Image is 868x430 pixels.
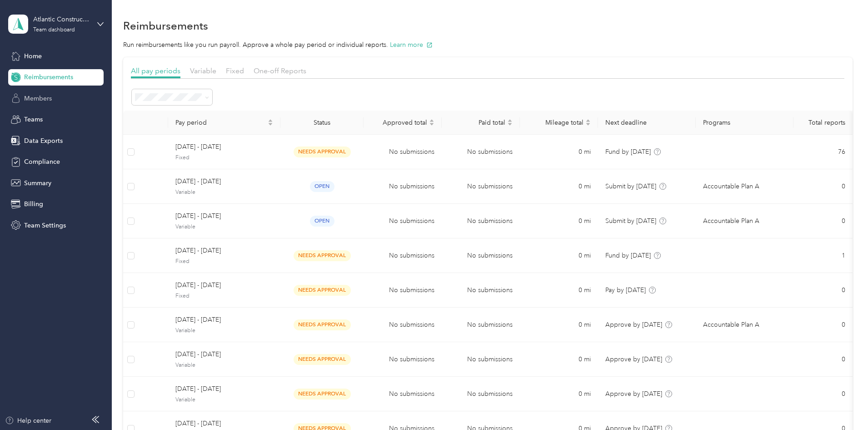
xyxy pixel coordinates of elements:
[793,135,852,169] td: 76
[294,147,351,157] span: needs approval
[24,115,43,124] span: Teams
[390,40,433,50] button: Learn more
[442,273,520,308] td: No submissions
[442,111,520,135] th: Paid total
[364,238,442,273] td: No submissions
[131,66,180,75] span: All pay periods
[364,342,442,377] td: No submissions
[175,349,273,359] span: [DATE] - [DATE]
[364,273,442,308] td: No submissions
[793,111,852,135] th: Total reports
[24,157,60,167] span: Compliance
[605,286,646,294] span: Pay by [DATE]
[429,118,434,123] span: caret-up
[33,27,75,33] div: Team dashboard
[175,419,273,429] span: [DATE] - [DATE]
[24,136,63,146] span: Data Exports
[364,308,442,342] td: No submissions
[123,40,853,50] p: Run reimbursements like you run payroll. Approve a whole pay period or individual reports.
[817,379,868,430] iframe: Everlance-gr Chat Button Frame
[605,182,656,190] span: Submit by [DATE]
[364,135,442,169] td: No submissions
[520,135,598,169] td: 0 mi
[5,416,51,425] button: Help center
[520,204,598,238] td: 0 mi
[175,211,273,221] span: [DATE] - [DATE]
[442,377,520,411] td: No submissions
[793,342,852,377] td: 0
[288,119,356,126] div: Status
[175,327,273,335] span: Variable
[442,204,520,238] td: No submissions
[793,169,852,204] td: 0
[294,319,351,330] span: needs approval
[364,204,442,238] td: No submissions
[294,285,351,295] span: needs approval
[175,396,273,404] span: Variable
[175,292,273,300] span: Fixed
[520,238,598,273] td: 0 mi
[520,273,598,308] td: 0 mi
[507,121,513,127] span: caret-down
[371,119,427,126] span: Approved total
[294,250,351,261] span: needs approval
[605,217,656,225] span: Submit by [DATE]
[175,246,273,256] span: [DATE] - [DATE]
[527,119,584,126] span: Mileage total
[793,377,852,411] td: 0
[520,342,598,377] td: 0 mi
[175,154,273,162] span: Fixed
[703,182,759,192] span: Accountable Plan A
[310,181,334,192] span: open
[254,66,306,75] span: One-off Reports
[605,148,651,156] span: Fund by [DATE]
[175,142,273,152] span: [DATE] - [DATE]
[793,238,852,273] td: 1
[175,188,273,197] span: Variable
[175,384,273,394] span: [DATE] - [DATE]
[226,66,244,75] span: Fixed
[520,308,598,342] td: 0 mi
[442,135,520,169] td: No submissions
[449,119,505,126] span: Paid total
[585,121,591,127] span: caret-down
[175,119,266,126] span: Pay period
[442,308,520,342] td: No submissions
[268,121,273,127] span: caret-down
[364,377,442,411] td: No submissions
[175,361,273,369] span: Variable
[442,169,520,204] td: No submissions
[310,216,334,226] span: open
[793,273,852,308] td: 0
[190,66,216,75] span: Variable
[605,252,651,259] span: Fund by [DATE]
[175,223,273,231] span: Variable
[24,199,43,209] span: Billing
[24,178,51,188] span: Summary
[703,320,759,330] span: Accountable Plan A
[696,111,793,135] th: Programs
[703,216,759,226] span: Accountable Plan A
[442,342,520,377] td: No submissions
[507,118,513,123] span: caret-up
[605,390,662,398] span: Approve by [DATE]
[24,72,73,82] span: Reimbursements
[605,321,662,329] span: Approve by [DATE]
[429,121,434,127] span: caret-down
[364,111,442,135] th: Approved total
[268,118,273,123] span: caret-up
[605,355,662,363] span: Approve by [DATE]
[294,389,351,399] span: needs approval
[123,21,208,30] h1: Reimbursements
[175,258,273,266] span: Fixed
[168,111,280,135] th: Pay period
[24,94,52,103] span: Members
[793,308,852,342] td: 0
[24,51,42,61] span: Home
[175,315,273,325] span: [DATE] - [DATE]
[442,238,520,273] td: No submissions
[33,15,90,24] div: Atlantic Constructors
[520,169,598,204] td: 0 mi
[24,221,66,230] span: Team Settings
